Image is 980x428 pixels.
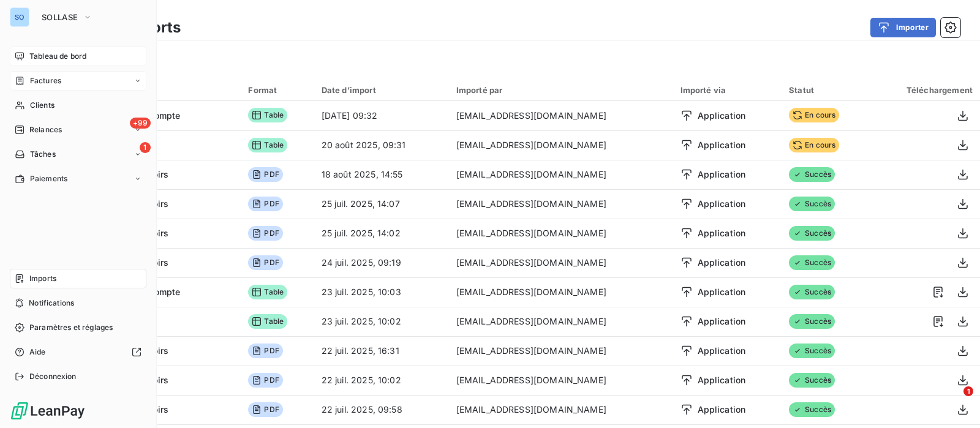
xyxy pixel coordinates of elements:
td: [EMAIL_ADDRESS][DOMAIN_NAME] [449,336,673,366]
span: +99 [130,118,151,129]
td: [EMAIL_ADDRESS][DOMAIN_NAME] [449,277,673,307]
span: Notifications [29,298,74,309]
span: Succès [789,314,835,329]
td: [EMAIL_ADDRESS][DOMAIN_NAME] [449,366,673,395]
div: Téléchargement [877,85,973,95]
span: 1 [140,142,151,153]
span: PDF [248,373,282,388]
span: Application [698,198,746,210]
span: Application [698,110,746,122]
div: Date d’import [322,85,442,95]
div: Statut [789,85,862,95]
td: 22 juil. 2025, 09:58 [314,395,449,424]
a: Imports [10,269,146,288]
td: 23 juil. 2025, 10:03 [314,277,449,307]
span: PDF [248,197,282,211]
td: [EMAIL_ADDRESS][DOMAIN_NAME] [449,248,673,277]
td: 18 août 2025, 14:55 [314,160,449,189]
span: Application [698,227,746,239]
a: +99Relances [10,120,146,140]
td: 22 juil. 2025, 10:02 [314,366,449,395]
a: Clients [10,96,146,115]
div: SO [10,7,29,27]
iframe: Intercom live chat [938,386,968,416]
span: Table [248,285,287,299]
span: Succès [789,344,835,358]
span: Tâches [30,149,56,160]
span: SOLLASE [42,12,78,22]
span: Succès [789,197,835,211]
a: Factures [10,71,146,91]
td: [EMAIL_ADDRESS][DOMAIN_NAME] [449,160,673,189]
td: 25 juil. 2025, 14:07 [314,189,449,219]
a: Paramètres et réglages [10,318,146,337]
span: Application [698,257,746,269]
a: Aide [10,342,146,362]
td: [DATE] 09:32 [314,101,449,130]
span: Table [248,138,287,152]
span: Application [698,374,746,386]
span: Succès [789,285,835,299]
a: 1Tâches [10,145,146,164]
span: Succès [789,255,835,270]
td: 23 juil. 2025, 10:02 [314,307,449,336]
div: Importé par [456,85,666,95]
td: 24 juil. 2025, 09:19 [314,248,449,277]
span: Application [698,404,746,416]
td: [EMAIL_ADDRESS][DOMAIN_NAME] [449,101,673,130]
span: Paiements [30,173,67,184]
span: Aide [29,347,46,358]
span: Succès [789,373,835,388]
img: Logo LeanPay [10,401,86,421]
td: 22 juil. 2025, 16:31 [314,336,449,366]
a: Tableau de bord [10,47,146,66]
td: [EMAIL_ADDRESS][DOMAIN_NAME] [449,307,673,336]
span: Table [248,108,287,122]
div: Importé via [680,85,775,95]
td: [EMAIL_ADDRESS][DOMAIN_NAME] [449,189,673,219]
span: Succès [789,402,835,417]
span: Paramètres et réglages [29,322,113,333]
button: Importer [870,18,936,37]
span: 1 [963,386,973,396]
span: Succès [789,167,835,182]
td: [EMAIL_ADDRESS][DOMAIN_NAME] [449,130,673,160]
td: 20 août 2025, 09:31 [314,130,449,160]
span: Application [698,286,746,298]
span: PDF [248,344,282,358]
span: PDF [248,402,282,417]
span: En cours [789,138,839,152]
span: PDF [248,255,282,270]
td: [EMAIL_ADDRESS][DOMAIN_NAME] [449,395,673,424]
td: 25 juil. 2025, 14:02 [314,219,449,248]
span: Table [248,314,287,329]
span: Succès [789,226,835,241]
td: [EMAIL_ADDRESS][DOMAIN_NAME] [449,219,673,248]
span: Imports [29,273,56,284]
div: Format [248,85,306,95]
span: Application [698,315,746,328]
span: Déconnexion [29,371,77,382]
span: Application [698,139,746,151]
span: PDF [248,226,282,241]
span: En cours [789,108,839,122]
span: Tableau de bord [29,51,86,62]
span: Application [698,168,746,181]
span: Clients [30,100,55,111]
span: Relances [29,124,62,135]
a: Paiements [10,169,146,189]
span: PDF [248,167,282,182]
span: Factures [30,75,61,86]
span: Application [698,345,746,357]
